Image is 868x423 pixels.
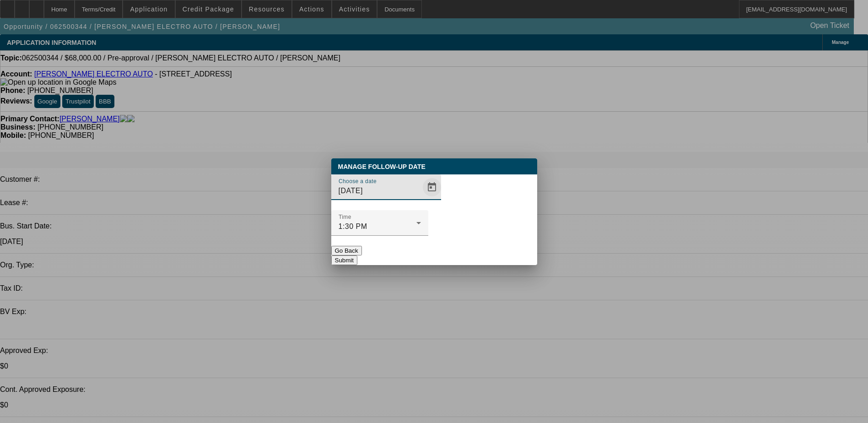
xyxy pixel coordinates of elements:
[338,163,426,170] span: Manage Follow-Up Date
[331,255,357,265] button: Submit
[339,178,377,184] mat-label: Choose a date
[339,222,367,230] span: 1:30 PM
[339,214,351,220] mat-label: Time
[423,178,441,196] button: Open calendar
[331,246,362,255] button: Go Back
